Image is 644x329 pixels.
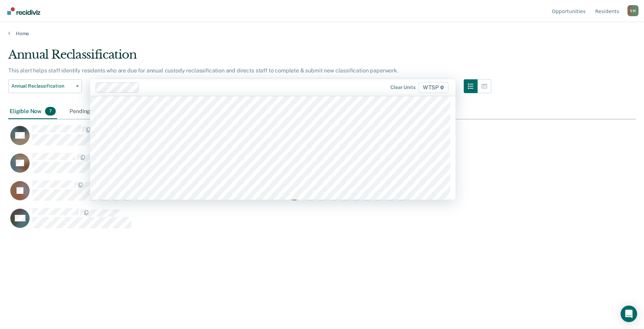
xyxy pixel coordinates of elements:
[418,82,449,93] span: WTSP
[8,67,398,74] p: This alert helps staff identify residents who are due for annual custody reclassification and dir...
[8,104,57,119] div: Eligible Now7
[8,48,491,67] div: Annual Reclassification
[8,125,283,152] div: CaseloadOpportunityCell-00586983
[621,306,637,322] div: Open Intercom Messenger
[627,5,638,16] div: S W
[68,104,106,119] div: Pending2
[8,180,283,208] div: CaseloadOpportunityCell-00569247
[8,79,82,93] button: Annual Reclassification
[390,84,416,90] div: Clear units
[11,83,73,89] span: Annual Reclassification
[627,5,638,16] button: Profile dropdown button
[8,152,283,180] div: CaseloadOpportunityCell-00417855
[8,30,636,37] a: Home
[8,208,283,235] div: CaseloadOpportunityCell-00500874
[7,7,40,15] img: Recidiviz
[45,107,56,116] span: 7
